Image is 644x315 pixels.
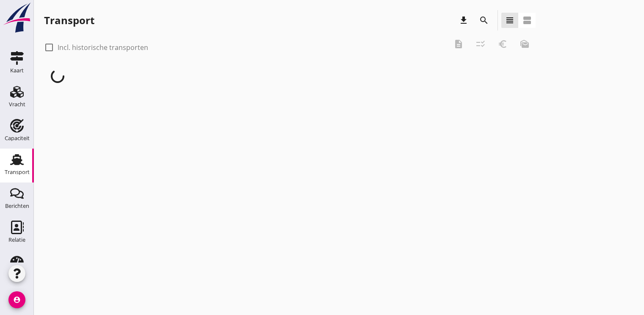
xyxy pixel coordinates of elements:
i: view_headline [505,15,515,25]
i: view_agenda [522,15,532,25]
div: Vracht [9,102,25,107]
i: search [479,15,489,25]
div: Kaart [10,68,24,73]
i: download [459,15,469,25]
div: Capaciteit [5,135,30,141]
div: Transport [5,169,30,175]
div: Relatie [8,237,25,243]
div: Berichten [5,203,29,209]
i: account_circle [8,291,25,308]
div: Transport [44,14,94,27]
label: Incl. historische transporten [58,43,148,52]
img: logo-small.a267ee39.svg [2,2,32,33]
